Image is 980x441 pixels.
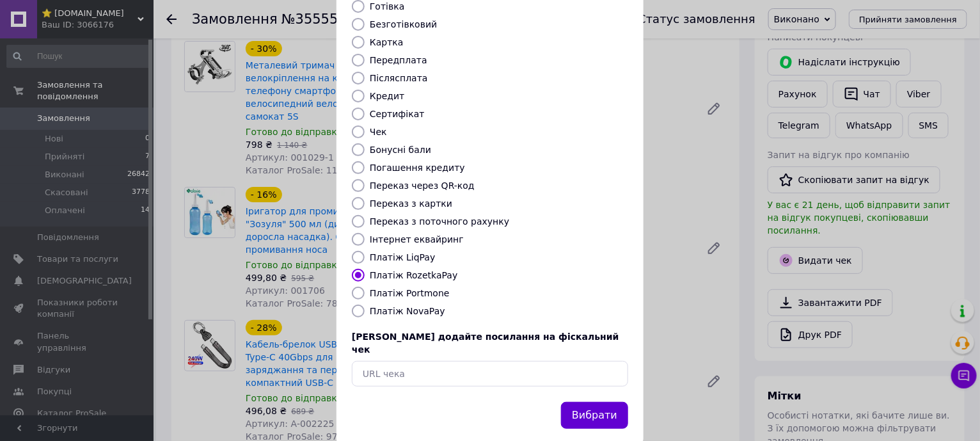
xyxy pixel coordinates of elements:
label: Платіж NovaPay [370,306,445,316]
label: Безготівковий [370,19,437,29]
input: URL чека [352,361,628,387]
label: Платіж Portmone [370,288,450,298]
label: Погашення кредиту [370,163,465,173]
label: Передплата [370,55,427,65]
label: Готівка [370,1,404,12]
label: Картка [370,37,404,47]
label: Післясплата [370,73,428,83]
label: Кредит [370,91,404,101]
button: Вибрати [561,402,628,429]
label: Платіж RozetkaPay [370,270,457,280]
label: Бонусні бали [370,145,431,155]
label: Інтернет еквайринг [370,234,464,245]
label: Переказ з картки [370,198,452,209]
label: Переказ з поточного рахунку [370,216,509,227]
label: Платіж LiqPay [370,252,435,262]
span: [PERSON_NAME] додайте посилання на фіскальний чек [352,332,619,355]
label: Сертифікат [370,109,425,119]
label: Переказ через QR-код [370,180,475,191]
label: Чек [370,127,387,137]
